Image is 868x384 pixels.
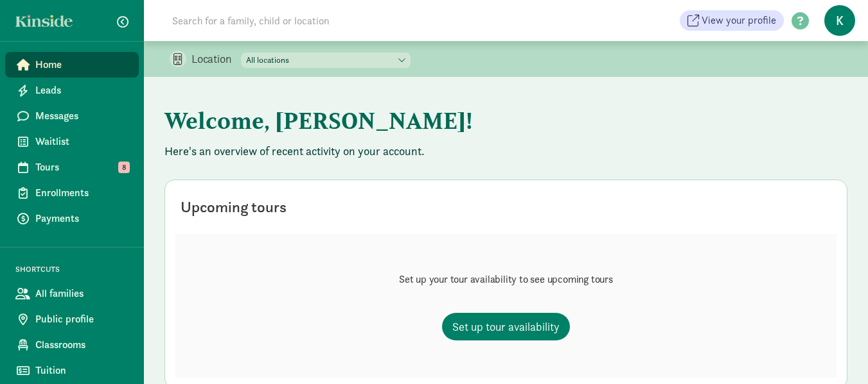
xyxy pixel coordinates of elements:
[35,108,128,124] span: Messages
[35,57,128,72] span: Home
[5,103,139,129] a: Messages
[35,337,128,353] span: Classrooms
[5,154,139,180] a: Tours 8
[35,83,128,98] span: Leads
[5,129,139,154] a: Waitlist
[5,180,139,206] a: Enrollments
[5,52,139,78] a: Home
[118,162,130,173] span: 8
[5,358,139,383] a: Tuition
[35,363,128,378] span: Tuition
[824,5,855,36] span: K
[804,322,868,384] iframe: Chat Widget
[35,286,128,301] span: All families
[164,97,801,144] h1: Welcome, [PERSON_NAME]!
[442,313,570,340] a: Set up tour availability
[5,281,139,306] a: All families
[399,272,613,287] p: Set up your tour availability to see upcoming tours
[164,144,847,159] p: Here's an overview of recent activity on your account.
[702,13,776,28] span: View your profile
[452,318,560,335] span: Set up tour availability
[35,211,128,226] span: Payments
[35,160,128,175] span: Tours
[680,10,784,31] a: View your profile
[35,185,128,201] span: Enrollments
[5,332,139,358] a: Classrooms
[5,306,139,332] a: Public profile
[5,78,139,103] a: Leads
[35,134,128,149] span: Waitlist
[35,312,128,327] span: Public profile
[191,51,241,67] p: Location
[5,206,139,231] a: Payments
[164,8,525,33] input: Search for a family, child or location
[181,196,287,219] div: Upcoming tours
